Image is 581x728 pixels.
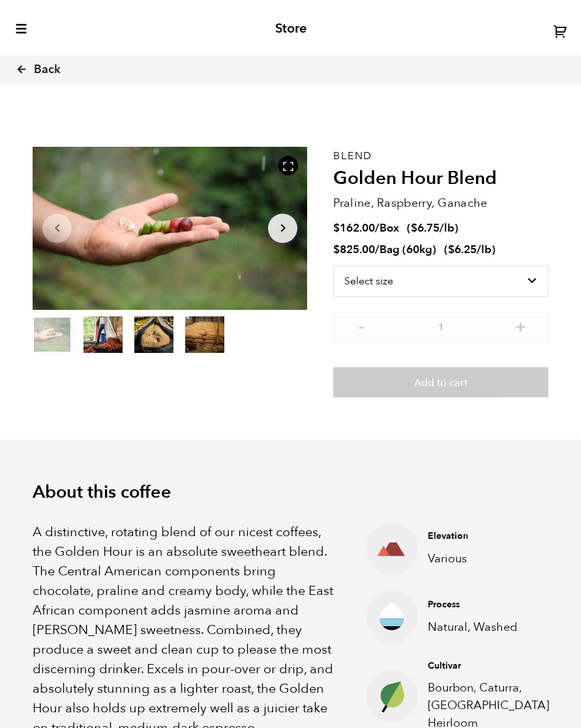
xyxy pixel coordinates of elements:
[380,220,399,235] span: Box
[333,194,548,212] p: Praline, Raspberry, Ganache
[448,242,477,257] bdi: 6.25
[375,220,380,235] span: /
[375,242,380,257] span: /
[448,242,454,257] span: $
[380,242,436,257] span: Bag (60kg)
[407,220,458,235] span: ( )
[444,242,496,257] span: ( )
[428,598,552,611] h4: Process
[275,21,306,37] h2: Store
[428,618,552,636] p: Natural, Washed
[333,220,375,235] bdi: 162.00
[333,367,548,397] button: Add to cart
[477,242,492,257] span: /lb
[33,482,548,503] h2: About this coffee
[513,319,529,332] button: +
[428,660,552,673] h4: Cultivar
[13,22,28,35] button: toggle-mobile-menu
[353,319,369,332] button: -
[333,242,340,257] span: $
[333,242,375,257] bdi: 825.00
[34,62,61,78] span: Back
[428,530,552,543] h4: Elevation
[439,220,454,235] span: /lb
[333,168,548,190] h2: Golden Hour Blend
[411,220,417,235] span: $
[428,550,552,568] p: Various
[333,220,340,235] span: $
[411,220,439,235] bdi: 6.75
